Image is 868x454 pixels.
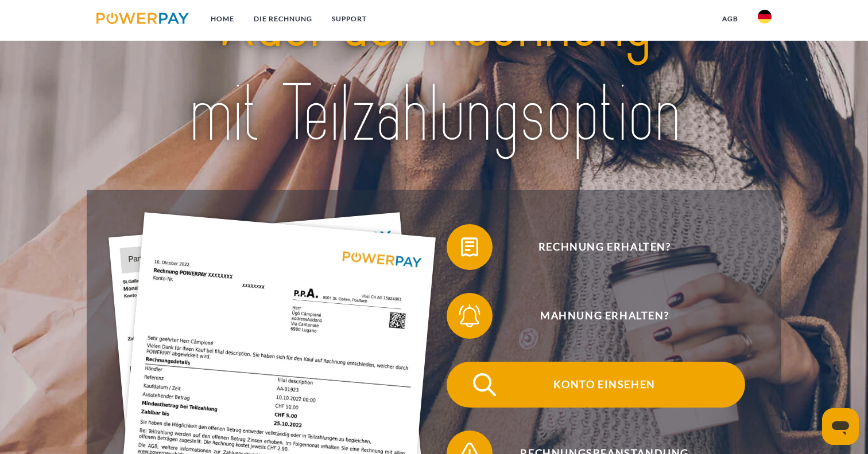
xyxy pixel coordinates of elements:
[244,9,322,29] a: DIE RECHNUNG
[201,9,244,29] a: Home
[712,9,748,29] a: agb
[822,408,859,445] iframe: Schaltfläche zum Öffnen des Messaging-Fensters
[464,362,745,408] span: Konto einsehen
[96,13,189,24] img: logo-powerpay.svg
[470,370,499,399] img: qb_search.svg
[464,224,745,270] span: Rechnung erhalten?
[322,9,377,29] a: SUPPORT
[447,224,745,270] button: Rechnung erhalten?
[447,362,745,408] button: Konto einsehen
[464,293,745,339] span: Mahnung erhalten?
[455,302,484,330] img: qb_bell.svg
[455,233,484,261] img: qb_bill.svg
[758,10,772,24] img: de
[447,293,745,339] button: Mahnung erhalten?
